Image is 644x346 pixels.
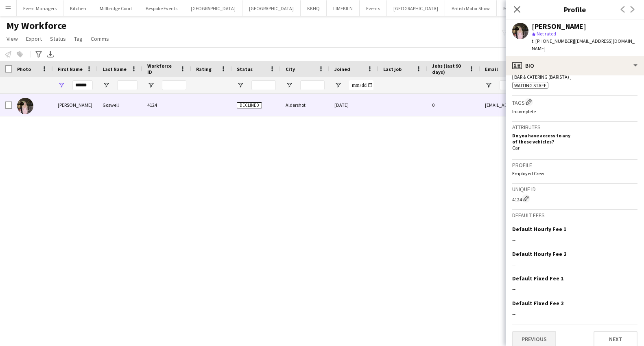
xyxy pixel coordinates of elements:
span: Status [50,35,66,42]
h3: Profile [506,4,644,15]
span: Email [485,66,498,72]
button: Kitchen [63,0,93,16]
button: British Motor Show [445,0,497,16]
span: Not rated [537,31,556,37]
span: First Name [58,66,83,72]
div: -- [512,285,637,293]
input: Status Filter Input [251,80,276,90]
p: Employed Crew [512,170,637,176]
div: Aldershot [281,94,330,116]
span: t. [PHONE_NUMBER] [532,38,574,44]
span: Bar & Catering (Barista) [514,74,569,80]
div: 4124 [142,94,191,116]
button: Open Filter Menu [147,82,155,89]
h3: Default fees [512,212,637,219]
h3: Default Hourly Fee 2 [512,250,566,258]
div: 4124 [512,194,637,203]
button: KKHQ [301,0,327,16]
div: -- [512,261,637,268]
img: Sharla Goswell [17,98,33,114]
a: Status [47,33,69,44]
button: Open Filter Menu [286,82,293,89]
h5: Do you have access to any of these vehicles? [512,132,572,145]
button: Millbridge Court [93,0,139,16]
div: Bio [506,56,644,75]
span: Comms [91,35,109,42]
button: LIMEKILN [327,0,360,16]
input: First Name Filter Input [72,80,93,90]
app-action-btn: Advanced filters [34,49,44,59]
button: [GEOGRAPHIC_DATA] [184,0,242,16]
span: | [EMAIL_ADDRESS][DOMAIN_NAME] [532,38,635,51]
div: [DATE] [330,94,378,116]
input: Last Name Filter Input [117,80,138,90]
h3: Tags [512,98,637,106]
span: Export [26,35,42,42]
button: Open Filter Menu [58,82,65,89]
span: Status [237,66,253,72]
span: Photo [17,66,31,72]
input: Email Filter Input [500,80,638,90]
button: Event Managers [17,0,63,16]
button: Events [360,0,387,16]
span: Joined [334,66,350,72]
div: [PERSON_NAME] [53,94,98,116]
h3: Profile [512,161,637,169]
h3: Unique ID [512,185,637,193]
div: 0 [427,94,480,116]
p: Incomplete [512,108,637,115]
div: [EMAIL_ADDRESS][DOMAIN_NAME] [480,94,643,116]
div: Goswell [98,94,142,116]
span: Workforce ID [147,63,177,75]
input: Workforce ID Filter Input [162,80,186,90]
h3: Default Hourly Fee 1 [512,225,566,233]
button: Morden Hall [497,0,535,16]
button: [GEOGRAPHIC_DATA] [242,0,301,16]
span: Waiting Staff [514,82,546,88]
button: Open Filter Menu [334,82,342,89]
span: Tag [74,35,83,42]
input: City Filter Input [300,80,325,90]
span: My Workforce [7,20,66,32]
a: View [3,33,21,44]
span: City [286,66,295,72]
button: Open Filter Menu [103,82,110,89]
h3: Default Fixed Fee 1 [512,275,563,282]
button: [GEOGRAPHIC_DATA] [387,0,445,16]
span: View [7,35,18,42]
span: Car [512,145,520,151]
span: Jobs (last 90 days) [432,63,465,75]
span: Last Name [103,66,127,72]
a: Tag [71,33,86,44]
a: Export [23,33,45,44]
a: Comms [87,33,112,44]
app-action-btn: Export XLSX [46,49,55,59]
button: Open Filter Menu [237,82,244,89]
h3: Default Fixed Fee 2 [512,300,563,307]
span: Rating [196,66,212,72]
div: [PERSON_NAME] [532,23,586,30]
span: Declined [237,102,262,108]
h3: Attributes [512,123,637,131]
input: Joined Filter Input [349,80,373,90]
div: -- [512,236,637,244]
button: Open Filter Menu [485,82,492,89]
span: Last job [383,66,402,72]
div: -- [512,310,637,317]
button: Bespoke Events [139,0,184,16]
